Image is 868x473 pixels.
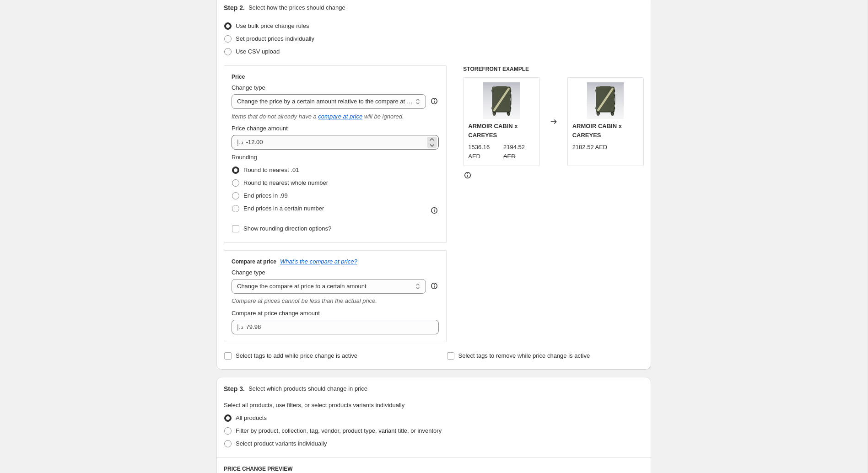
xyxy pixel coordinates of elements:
[572,143,608,152] div: 2182.52 AED
[243,167,299,173] span: Round to nearest .01
[463,65,644,73] h6: STOREFRONT EXAMPLE
[232,297,377,304] i: Compare at prices cannot be less than the actual price.
[236,440,327,447] span: Select product variants individually
[243,179,328,186] span: Round to nearest whole number
[587,82,624,119] img: Armoir_CarryOn_Cabin_CAREYES_Olive_Green_Front_1_80x.jpg
[232,125,288,132] span: Price change amount
[232,258,276,265] h3: Compare at price
[243,205,324,212] span: End prices in a certain number
[572,123,622,139] span: ARMOIR CABIN x CAREYES
[232,310,320,317] span: Compare at price change amount
[246,135,425,150] input: -12.00
[237,323,243,330] span: د.إ
[503,143,535,161] strike: 2194.52 AED
[224,402,404,408] span: Select all products, use filters, or select products variants individually
[224,465,644,473] h6: PRICE CHANGE PREVIEW
[468,143,500,161] div: 1536.16 AED
[248,3,345,12] p: Select how the prices should change
[232,154,257,161] span: Rounding
[468,123,518,139] span: ARMOIR CABIN x CAREYES
[243,225,331,232] span: Show rounding direction options?
[318,113,362,120] button: compare at price
[237,139,243,145] span: د.إ
[364,113,404,120] i: will be ignored.
[232,73,245,81] h3: Price
[248,384,367,393] p: Select which products should change in price
[430,281,439,290] div: help
[232,84,265,91] span: Change type
[458,352,590,359] span: Select tags to remove while price change is active
[236,427,442,434] span: Filter by product, collection, tag, vendor, product type, variant title, or inventory
[224,384,245,393] h2: Step 3.
[236,22,309,29] span: Use bulk price change rules
[236,35,314,42] span: Set product prices individually
[430,97,439,106] div: help
[243,192,288,199] span: End prices in .99
[232,113,317,120] i: Items that do not already have a
[236,352,357,359] span: Select tags to add while price change is active
[232,269,265,276] span: Change type
[224,3,245,12] h2: Step 2.
[280,258,357,265] button: What's the compare at price?
[236,48,280,55] span: Use CSV upload
[236,414,267,421] span: All products
[246,320,425,334] input: 80.00
[483,82,520,119] img: Armoir_CarryOn_Cabin_CAREYES_Olive_Green_Front_1_80x.jpg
